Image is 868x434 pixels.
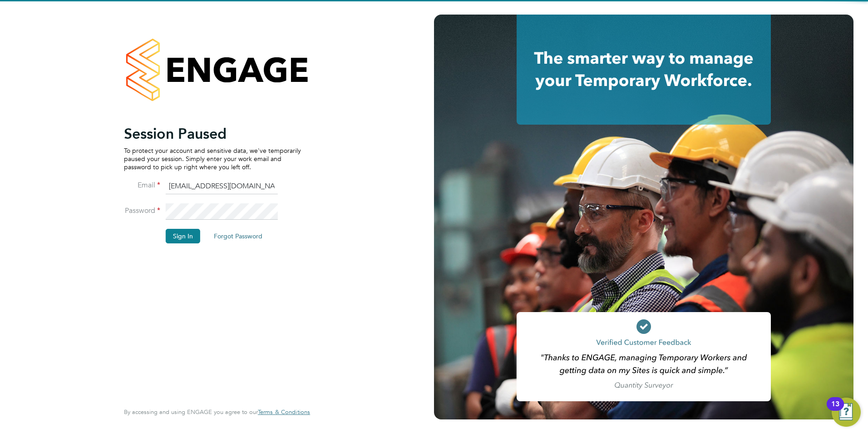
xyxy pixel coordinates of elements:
[124,125,301,143] h2: Session Paused
[124,181,160,190] label: Email
[124,408,310,416] span: By accessing and using ENGAGE you agree to our
[166,229,200,243] button: Sign In
[124,206,160,216] label: Password
[124,146,301,172] p: To protect your account and sensitive data, we've temporarily paused your session. Simply enter y...
[207,229,270,243] button: Forgot Password
[258,409,310,416] a: Terms & Conditions
[166,178,278,195] input: Enter your work email...
[831,404,839,416] div: 13
[832,398,861,427] button: Open Resource Center, 13 new notifications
